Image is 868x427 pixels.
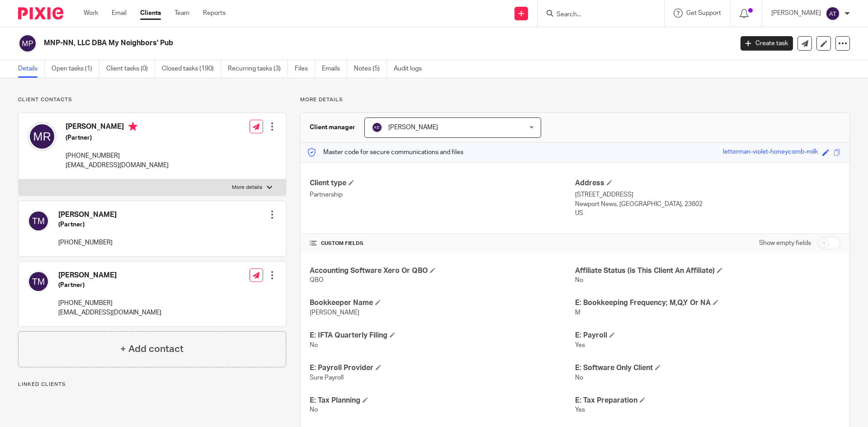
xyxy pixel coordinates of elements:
p: Master code for secure communications and files [307,148,463,157]
p: Newport News, [GEOGRAPHIC_DATA], 23602 [575,200,840,209]
span: [PERSON_NAME] [388,124,438,131]
p: [PHONE_NUMBER] [58,299,161,308]
a: Team [175,9,189,18]
span: Get Support [686,10,721,16]
span: No [575,375,583,381]
h4: [PERSON_NAME] [58,210,117,220]
p: Partnership [310,190,575,199]
h4: Affiliate Status (is This Client An Affiliate) [575,266,840,276]
h5: (Partner) [58,220,117,229]
a: Notes (5) [354,60,387,78]
a: Create task [741,36,793,51]
p: More details [300,96,850,103]
span: Sure Payroll [310,375,344,381]
a: Emails [322,60,347,78]
a: Details [18,60,45,78]
h4: E: Payroll [575,331,840,340]
h4: [PERSON_NAME] [58,271,161,280]
p: [EMAIL_ADDRESS][DOMAIN_NAME] [58,308,161,317]
h4: Accounting Software Xero Or QBO [310,266,575,276]
h4: E: Tax Preparation [575,396,840,405]
a: Work [84,9,98,18]
h4: E: Software Only Client [575,363,840,373]
span: No [310,342,318,348]
span: M [575,310,580,316]
img: svg%3E [372,122,382,133]
span: Yes [575,407,585,413]
h4: Bookkeeper Name [310,298,575,308]
p: Client contacts [18,96,286,103]
a: Open tasks (1) [52,60,99,78]
a: Recurring tasks (3) [228,60,288,78]
p: More details [232,184,262,191]
img: svg%3E [826,6,840,21]
h4: + Add contact [120,342,184,356]
h5: (Partner) [58,281,161,290]
img: svg%3E [28,210,49,232]
h4: E: Tax Planning [310,396,575,405]
span: Yes [575,342,585,348]
h4: E: IFTA Quarterly Filing [310,331,575,340]
p: [PHONE_NUMBER] [66,151,169,160]
h4: Client type [310,178,575,188]
h4: CUSTOM FIELDS [310,240,575,247]
input: Search [556,11,637,19]
label: Show empty fields [759,239,811,248]
span: No [575,277,583,283]
p: Linked clients [18,381,286,388]
span: QBO [310,277,324,283]
p: [PHONE_NUMBER] [58,238,117,247]
h4: Address [575,178,840,188]
i: Primary [128,122,137,131]
p: US [575,209,840,218]
a: Client tasks (0) [106,60,155,78]
span: No [310,407,318,413]
h4: E: Bookkeeping Frequency; M,Q,Y Or NA [575,298,840,308]
a: Audit logs [394,60,429,78]
h4: E: Payroll Provider [310,363,575,373]
img: svg%3E [28,271,49,292]
h3: Client manager [310,123,355,132]
p: [EMAIL_ADDRESS][DOMAIN_NAME] [66,161,169,170]
div: letterman-violet-honeycomb-milk [723,147,818,158]
img: Pixie [18,7,63,19]
a: Files [295,60,315,78]
h2: MNP-NN, LLC DBA My Neighbors' Pub [44,38,590,48]
h5: (Partner) [66,133,169,142]
a: Reports [203,9,226,18]
p: [STREET_ADDRESS] [575,190,840,199]
img: svg%3E [18,34,37,53]
a: Closed tasks (190) [162,60,221,78]
a: Email [112,9,127,18]
a: Clients [140,9,161,18]
img: svg%3E [28,122,57,151]
p: [PERSON_NAME] [771,9,821,18]
h4: [PERSON_NAME] [66,122,169,133]
span: [PERSON_NAME] [310,310,359,316]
